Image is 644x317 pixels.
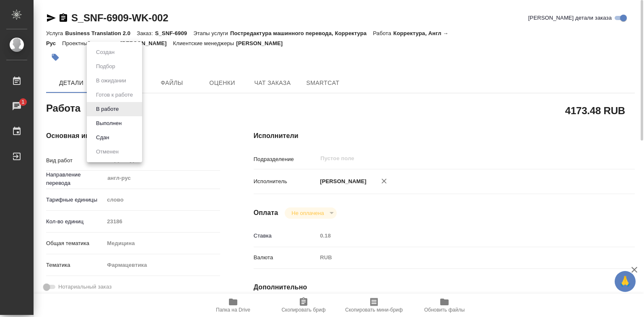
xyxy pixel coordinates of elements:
button: В работе [93,105,121,114]
button: Отменен [93,147,121,156]
button: Подбор [93,62,118,71]
button: Выполнен [93,119,124,128]
button: Создан [93,48,117,57]
button: Готов к работе [93,90,135,100]
button: В ожидании [93,76,129,85]
button: Сдан [93,133,112,142]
